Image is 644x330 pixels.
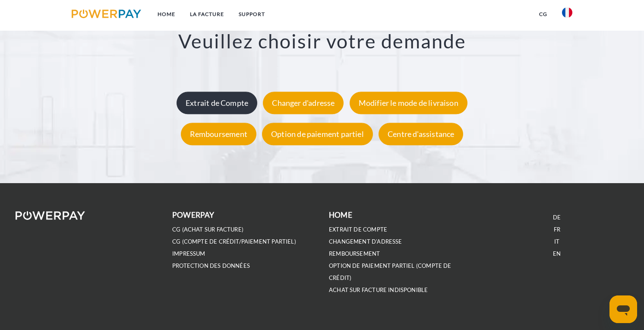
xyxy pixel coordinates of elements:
[329,286,428,294] a: ACHAT SUR FACTURE INDISPONIBLE
[329,262,451,282] a: OPTION DE PAIEMENT PARTIEL (Compte de crédit)
[177,92,257,114] div: Extrait de Compte
[174,98,259,108] a: Extrait de Compte
[260,129,375,139] a: Option de paiement partiel
[72,10,141,18] img: logo-powerpay.svg
[150,6,183,22] a: Home
[231,6,272,22] a: Support
[329,238,402,245] a: Changement d'adresse
[262,123,373,145] div: Option de paiement partiel
[376,129,465,139] a: Centre d'assistance
[347,98,470,108] a: Modifier le mode de livraison
[379,123,463,145] div: Centre d'assistance
[181,123,256,145] div: Remboursement
[562,7,572,18] img: fr
[554,238,559,245] a: IT
[263,92,344,114] div: Changer d'adresse
[261,98,346,108] a: Changer d'adresse
[172,250,205,257] a: IMPRESSUM
[532,6,555,22] a: CG
[329,250,380,257] a: REMBOURSEMENT
[609,295,637,323] iframe: Bouton de lancement de la fenêtre de messagerie
[329,226,387,233] a: EXTRAIT DE COMPTE
[183,6,231,22] a: LA FACTURE
[16,211,85,220] img: logo-powerpay-white.svg
[172,210,214,219] b: POWERPAY
[172,226,243,233] a: CG (achat sur facture)
[553,214,561,221] a: DE
[43,29,601,53] h3: Veuillez choisir votre demande
[553,250,561,257] a: EN
[329,210,352,219] b: Home
[179,129,259,139] a: Remboursement
[554,226,560,233] a: FR
[350,92,467,114] div: Modifier le mode de livraison
[172,238,296,245] a: CG (Compte de crédit/paiement partiel)
[172,262,250,270] a: PROTECTION DES DONNÉES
